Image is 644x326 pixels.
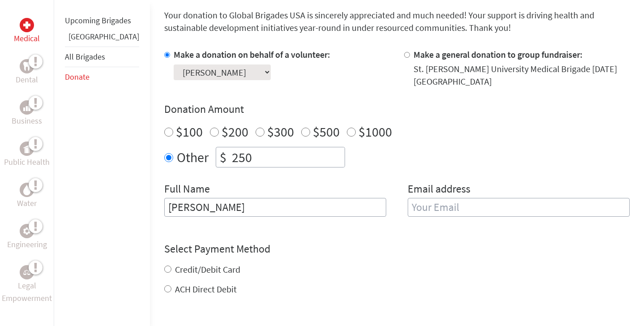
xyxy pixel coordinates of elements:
h4: Select Payment Method [164,242,630,256]
div: St. [PERSON_NAME] University Medical Brigade [DATE] [GEOGRAPHIC_DATA] [414,63,630,88]
li: All Brigades [65,47,139,67]
label: $300 [267,123,294,140]
a: [GEOGRAPHIC_DATA] [68,31,139,42]
div: Business [20,100,34,115]
img: Medical [23,21,30,29]
label: Email address [408,182,470,198]
div: $ [216,147,230,167]
input: Your Email [408,198,630,217]
li: Upcoming Brigades [65,11,139,30]
li: Donate [65,67,139,87]
label: $1000 [358,123,392,140]
img: Legal Empowerment [23,270,30,275]
div: Engineering [20,224,34,238]
li: Panama [65,30,139,47]
a: Public HealthPublic Health [4,142,50,168]
p: Medical [14,32,40,45]
a: Donate [65,72,90,82]
h4: Donation Amount [164,102,630,116]
p: Public Health [4,156,50,168]
a: MedicalMedical [14,18,40,45]
p: Business [12,115,42,127]
a: DentalDental [16,59,38,86]
input: Enter Amount [230,147,345,167]
label: $500 [313,123,340,140]
div: Public Health [20,142,34,156]
a: Upcoming Brigades [65,15,131,26]
label: Credit/Debit Card [175,264,240,275]
label: $200 [222,123,248,140]
a: Legal EmpowermentLegal Empowerment [2,265,52,305]
p: Legal Empowerment [2,279,52,305]
p: Water [17,197,37,210]
a: BusinessBusiness [12,100,42,127]
label: Other [177,147,209,167]
p: Engineering [7,238,47,251]
label: ACH Direct Debit [175,283,237,295]
div: Legal Empowerment [20,265,34,279]
input: Enter Full Name [164,198,386,217]
a: EngineeringEngineering [7,224,47,251]
div: Dental [20,59,34,73]
label: Make a general donation to group fundraiser: [414,49,583,60]
label: $100 [176,123,203,140]
label: Make a donation on behalf of a volunteer: [174,49,330,60]
a: All Brigades [65,51,105,62]
a: WaterWater [17,183,37,210]
img: Public Health [23,144,30,153]
div: Medical [20,18,34,32]
img: Dental [23,62,30,70]
label: Full Name [164,182,210,198]
img: Engineering [23,227,30,235]
p: Dental [16,73,38,86]
img: Business [23,104,30,111]
p: Your donation to Global Brigades USA is sincerely appreciated and much needed! Your support is dr... [164,9,630,34]
div: Water [20,183,34,197]
img: Water [23,184,30,195]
